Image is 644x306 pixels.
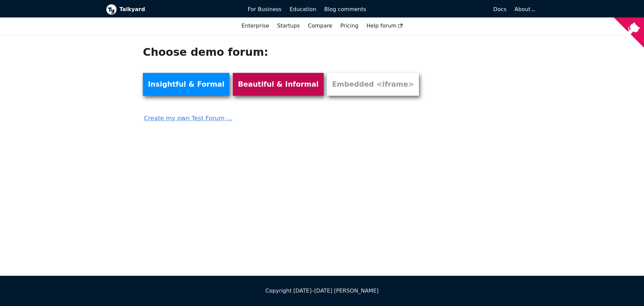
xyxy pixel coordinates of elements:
b: Talkyard [119,5,238,14]
span: Blog comments [324,6,366,12]
a: Talkyard logoTalkyard [106,4,238,15]
img: Talkyard logo [106,4,117,15]
a: Enterprise [237,20,273,32]
a: For Business [244,4,286,15]
a: Docs [370,4,511,15]
h1: Choose demo forum: [143,45,427,59]
a: Education [285,4,320,15]
span: Education [289,6,316,12]
a: Compare [308,23,332,29]
a: About [515,6,534,12]
a: Insightful & Formal [143,73,229,96]
span: For Business [248,6,282,12]
a: Embedded <iframe> [327,73,419,96]
a: Create my own Test Forum ... [143,108,427,123]
span: Docs [493,6,506,12]
span: Help forum [366,23,402,29]
a: Startups [273,20,304,32]
a: Blog comments [320,4,370,15]
a: Pricing [336,20,363,32]
a: Help forum [362,20,407,32]
div: Copyright [DATE]–[DATE] [PERSON_NAME] [106,287,538,295]
a: Beautiful & Informal [233,73,324,96]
